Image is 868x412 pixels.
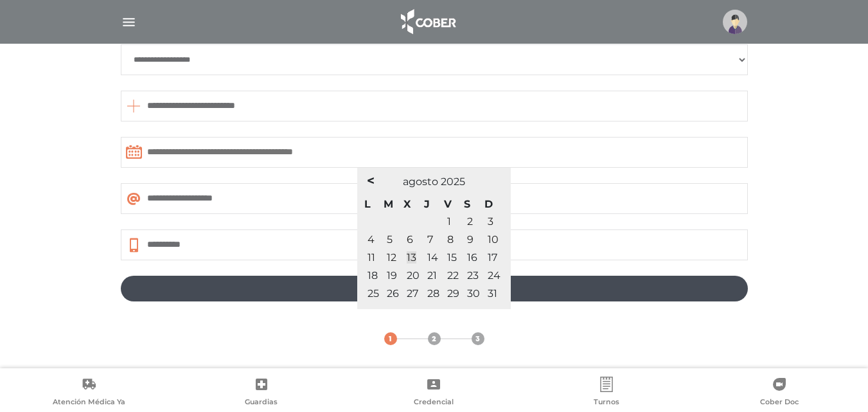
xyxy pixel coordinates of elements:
[427,233,433,246] a: 7
[387,251,396,264] a: 12
[447,215,451,228] a: 1
[387,269,397,282] span: 19
[441,175,465,188] span: 2025
[464,198,470,210] span: sábado
[368,269,378,282] span: 18
[594,397,619,409] span: Turnos
[387,287,399,300] span: 26
[428,332,441,345] a: 2
[394,6,461,37] img: logo_cober_home-white.png
[403,175,438,188] span: agosto
[427,269,437,282] span: 21
[488,215,493,228] a: 3
[175,377,348,409] a: Guardias
[467,287,480,300] span: 30
[467,269,479,282] span: 23
[475,334,480,345] span: 3
[121,276,748,301] a: Siguiente
[384,332,397,345] a: 1
[348,377,520,409] a: Credencial
[427,251,438,264] span: 14
[367,173,375,188] span: <
[488,287,497,300] span: 31
[121,14,137,30] img: Cober_menu-lines-white.svg
[693,377,865,409] a: Cober Doc
[467,233,474,246] a: 9
[384,198,393,210] span: martes
[467,215,473,228] a: 2
[403,198,411,210] span: miércoles
[444,198,452,210] span: viernes
[364,198,371,210] span: lunes
[447,269,459,282] span: 22
[427,287,439,300] span: 28
[484,198,493,210] span: domingo
[723,10,747,34] img: profile-placeholder.svg
[520,377,693,409] a: Turnos
[53,397,125,409] span: Atención Médica Ya
[407,269,420,282] span: 20
[447,287,459,300] span: 29
[472,332,484,345] a: 3
[407,233,413,246] a: 6
[368,287,379,300] span: 25
[245,397,278,409] span: Guardias
[368,233,375,246] a: 4
[432,334,436,345] span: 2
[3,377,175,409] a: Atención Médica Ya
[424,198,430,210] span: jueves
[407,287,418,300] span: 27
[407,251,416,264] a: 13
[760,397,799,409] span: Cober Doc
[488,269,500,282] span: 24
[488,233,499,246] a: 10
[389,334,392,345] span: 1
[364,171,378,190] a: <
[387,233,393,246] a: 5
[414,397,454,409] span: Credencial
[447,251,457,264] span: 15
[447,233,454,246] a: 8
[368,251,375,264] a: 11
[467,251,477,264] span: 16
[488,251,497,264] span: 17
